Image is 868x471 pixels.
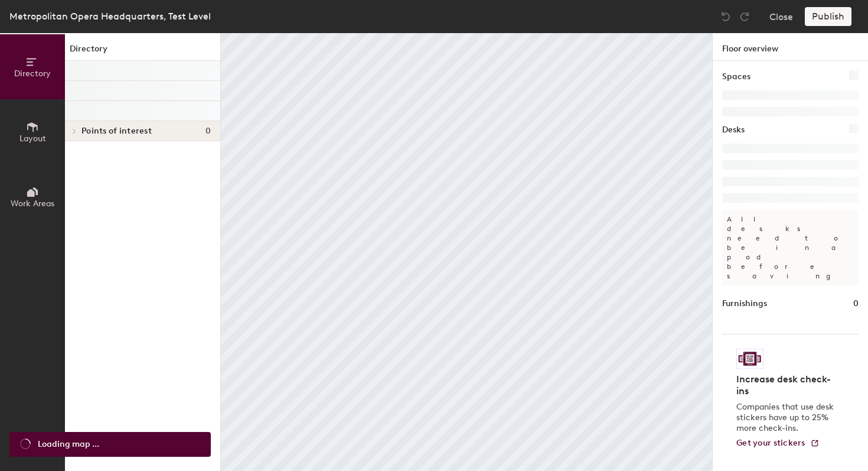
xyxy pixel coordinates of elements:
span: Directory [14,69,51,79]
img: Redo [739,11,750,22]
span: 0 [205,126,211,136]
span: Points of interest [81,126,152,136]
button: Close [769,7,793,26]
div: Metropolitan Opera Headquarters, Test Level [9,9,211,24]
p: Companies that use desk stickers have up to 25% more check-ins. [736,402,837,434]
span: Get your stickers [736,438,805,448]
img: Sticker logo [736,349,763,369]
span: Work Areas [11,199,54,209]
span: Layout [19,134,46,144]
img: Undo [720,11,732,22]
h4: Increase desk check-ins [736,373,837,397]
h1: 0 [853,297,859,310]
span: Loading map ... [38,438,99,451]
h1: Desks [722,124,745,137]
canvas: Map [221,33,712,471]
a: Get your stickers [736,438,820,449]
h1: Directory [65,43,220,61]
h1: Spaces [722,70,750,83]
h1: Floor overview [713,33,868,61]
h1: Furnishings [722,297,767,310]
p: All desks need to be in a pod before saving [722,210,859,285]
